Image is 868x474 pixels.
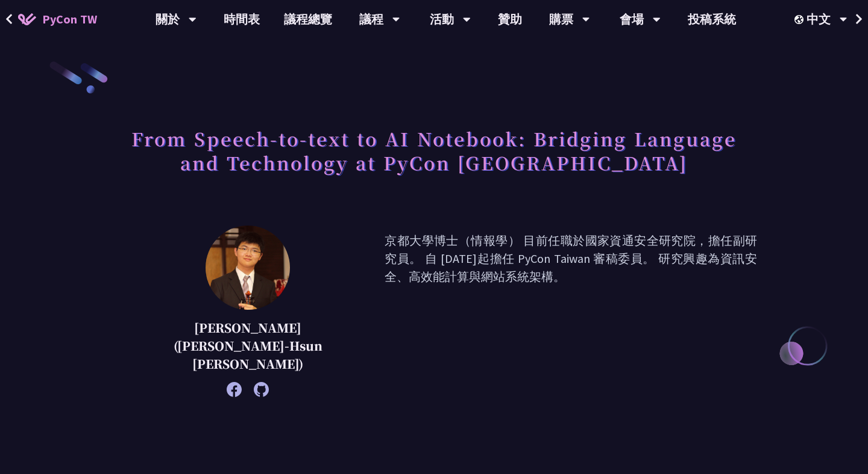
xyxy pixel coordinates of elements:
p: [PERSON_NAME]([PERSON_NAME]-Hsun [PERSON_NAME]) [141,319,354,373]
span: PyCon TW [42,10,97,28]
a: PyCon TW [6,4,109,34]
img: 李昱勳 (Yu-Hsun Lee) [206,226,290,310]
p: 京都大學博士（情報學） 目前任職於國家資通安全研究院，擔任副研究員。 自 [DATE]起擔任 PyCon Taiwan 審稿委員。 研究興趣為資訊安全、高效能計算與網站系統架構。 [385,232,757,391]
h1: From Speech-to-text to AI Notebook: Bridging Language and Technology at PyCon [GEOGRAPHIC_DATA] [111,120,757,180]
img: Locale Icon [794,15,807,24]
img: Home icon of PyCon TW 2025 [18,13,36,25]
